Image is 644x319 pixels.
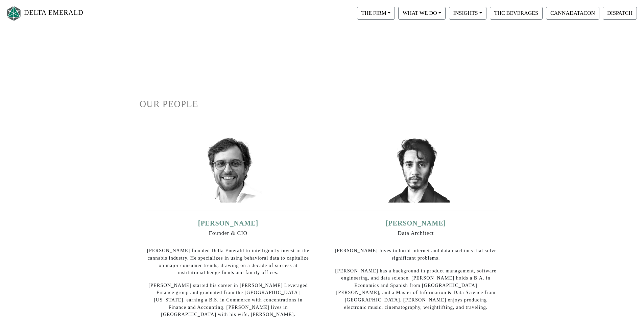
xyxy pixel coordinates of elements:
h1: OUR PEOPLE [140,99,505,110]
img: Logo [5,4,22,22]
a: DELTA EMERALD [5,3,84,24]
img: ian [194,135,262,203]
button: DISPATCH [603,7,637,20]
h6: Data Architect [334,230,498,236]
button: WHAT WE DO [398,7,446,20]
h6: Founder & CIO [146,230,310,236]
p: [PERSON_NAME] founded Delta Emerald to intelligently invest in the cannabis industry. He speciali... [146,247,310,276]
button: CANNADATACON [546,7,599,20]
a: [PERSON_NAME] [386,219,446,227]
button: INSIGHTS [449,7,486,20]
p: [PERSON_NAME] has a background in product management, software engineering, and data science. [PE... [334,267,498,311]
p: [PERSON_NAME] started his career in [PERSON_NAME] Leveraged Finance group and graduated from the ... [146,282,310,318]
a: DISPATCH [601,10,639,16]
button: THE FIRM [357,7,395,20]
a: [PERSON_NAME] [198,219,259,227]
button: THC BEVERAGES [490,7,543,20]
a: THC BEVERAGES [488,10,544,16]
img: david [382,135,450,203]
p: [PERSON_NAME] loves to build internet and data machines that solve significant problems. [334,247,498,262]
a: CANNADATACON [544,10,601,16]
